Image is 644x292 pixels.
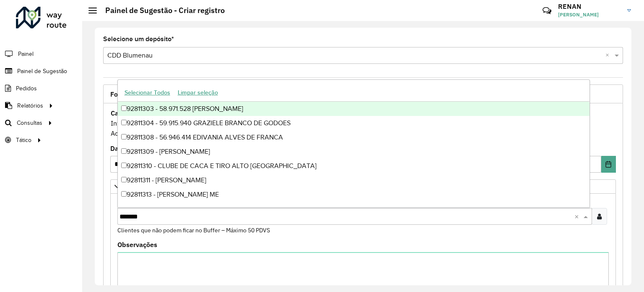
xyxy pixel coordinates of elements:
[111,109,249,117] strong: Cadastro Painel de sugestão de roteirização:
[174,86,222,99] button: Limpar seleção
[118,116,589,130] div: 92811304 - 59.915.940 GRAZIELE BRANCO DE GODOES
[18,50,34,58] span: Painel
[117,239,157,250] label: Observações
[110,108,616,139] div: Informe a data de inicio, fim e preencha corretamente os campos abaixo. Ao final, você irá pré-vi...
[117,226,270,234] small: Clientes que não podem ficar no Buffer – Máximo 50 PDVS
[17,101,43,110] span: Relatórios
[103,34,174,44] label: Selecione um depósito
[118,102,589,116] div: 92811303 - 58.971.528 [PERSON_NAME]
[17,118,42,127] span: Consultas
[118,202,589,216] div: 92811314 - FAZENDA GOURMET BLUMEN LTDA
[110,143,187,153] label: Data de Vigência Inicial
[558,11,621,18] span: [PERSON_NAME]
[574,211,582,221] span: Clear all
[97,6,225,15] h2: Painel de Sugestão - Criar registro
[17,67,67,76] span: Painel de Sugestão
[121,86,174,99] button: Selecionar Todos
[538,2,556,20] a: Contato Rápido
[118,187,589,202] div: 92811313 - [PERSON_NAME] ME
[118,130,589,145] div: 92811308 - 56.946.414 EDIVANIA ALVES DE FRANCA
[118,173,589,187] div: 92811311 - [PERSON_NAME]
[16,84,37,93] span: Pedidos
[601,156,616,173] button: Choose Date
[16,136,31,145] span: Tático
[110,91,205,97] span: Formulário Painel de Sugestão
[118,159,589,173] div: 92811310 - CLUBE DE CACA E TIRO ALTO [GEOGRAPHIC_DATA]
[558,3,621,11] h3: RENAN
[605,50,613,61] span: Clear all
[118,145,589,159] div: 92811309 - [PERSON_NAME]
[110,179,616,194] a: Priorizar Cliente - Não podem ficar no buffer
[117,79,590,208] ng-dropdown-panel: Options list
